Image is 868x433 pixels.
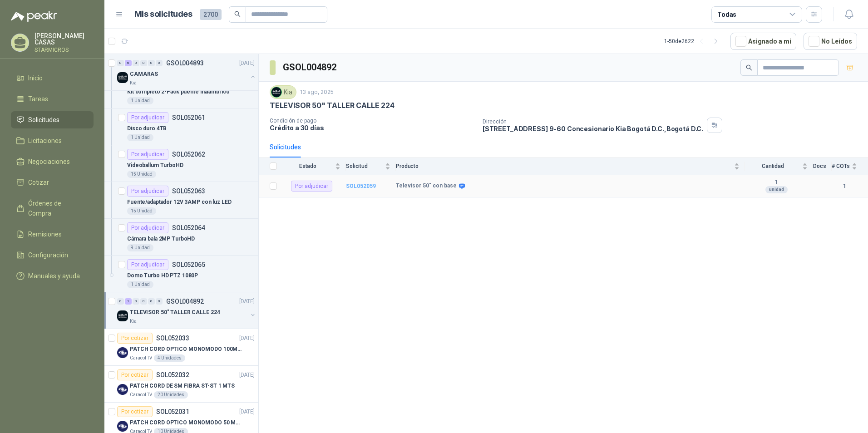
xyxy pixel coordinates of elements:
[117,60,124,66] div: 0
[127,161,183,170] p: Videoballum TurboHD
[239,371,255,379] p: [DATE]
[270,142,301,152] div: Solicitudes
[104,329,258,366] a: Por cotizarSOL052033[DATE] Company LogoPATCH CORD OPTICO MONOMODO 100MTSCaracol TV4 Unidades
[239,334,255,343] p: [DATE]
[127,97,153,104] div: 1 Unidad
[28,271,80,281] span: Manuales y ayuda
[270,124,475,132] p: Crédito a 30 días
[11,226,94,243] a: Remisiones
[127,207,156,215] div: 15 Unidad
[117,406,153,417] div: Por cotizar
[117,333,153,344] div: Por cotizar
[130,318,137,325] p: Kia
[127,149,168,160] div: Por adjudicar
[11,132,94,149] a: Licitaciones
[154,354,185,362] div: 4 Unidades
[11,174,94,191] a: Cotizar
[104,108,258,145] a: Por adjudicarSOL052061Disco duro 4TB1 Unidad
[130,354,152,362] p: Caracol TV
[396,157,745,175] th: Producto
[140,298,147,305] div: 0
[172,151,205,157] p: SOL052062
[813,157,832,175] th: Docs
[104,219,258,256] a: Por adjudicarSOL052064Cámara bala 2MP TurboHD9 Unidad
[148,60,155,66] div: 0
[127,259,168,270] div: Por adjudicar
[127,171,156,178] div: 15 Unidad
[28,177,49,187] span: Cotizar
[271,87,281,97] img: Company Logo
[11,246,94,264] a: Configuración
[104,182,258,219] a: Por adjudicarSOL052063Fuente/adaptador 12V 3AMP con luz LED15 Unidad
[127,198,232,207] p: Fuente/adaptador 12V 3AMP con luz LED
[134,8,192,21] h1: Mis solicitudes
[130,70,158,79] p: CAMARAS
[28,250,68,260] span: Configuración
[11,69,94,87] a: Inicio
[483,125,703,133] p: [STREET_ADDRESS] 9-60 Concesionario Kia Bogotá D.C. , Bogotá D.C.
[117,384,128,395] img: Company Logo
[172,225,205,231] p: SOL052064
[291,181,332,192] div: Por adjudicar
[156,60,163,66] div: 0
[346,157,396,175] th: Solicitud
[283,60,338,74] h3: GSOL004892
[664,34,723,49] div: 1 - 50 de 2622
[166,60,204,66] p: GSOL004893
[172,261,205,268] p: SOL052065
[130,345,243,354] p: PATCH CORD OPTICO MONOMODO 100MTS
[117,298,124,305] div: 0
[832,163,850,169] span: # COTs
[28,157,70,167] span: Negociaciones
[35,33,94,45] p: [PERSON_NAME] CASAS
[270,101,395,110] p: TELEVISOR 50" TALLER CALLE 224
[156,408,189,415] p: SOL052031
[11,195,94,222] a: Órdenes de Compra
[11,267,94,285] a: Manuales y ayuda
[127,112,168,123] div: Por adjudicar
[745,163,800,169] span: Cantidad
[130,382,235,390] p: PATCH CORD DE SM FIBRA ST-ST 1 MTS
[28,94,48,104] span: Tareas
[270,118,475,124] p: Condición de pago
[28,198,85,218] span: Órdenes de Compra
[483,118,703,125] p: Dirección
[104,256,258,292] a: Por adjudicarSOL052065Domo Turbo HD PTZ 1080P1 Unidad
[200,9,222,20] span: 2700
[28,73,43,83] span: Inicio
[127,235,195,243] p: Cámara bala 2MP TurboHD
[117,296,256,325] a: 0 1 0 0 0 0 GSOL004892[DATE] Company LogoTELEVISOR 50" TALLER CALLE 224Kia
[28,136,62,146] span: Licitaciones
[832,157,868,175] th: # COTs
[35,47,94,53] p: STARMICROS
[127,88,229,96] p: Kit completo 2-Pack puente inalámbrico
[11,11,57,22] img: Logo peakr
[832,182,857,191] b: 1
[239,297,255,306] p: [DATE]
[130,418,243,427] p: PATCH CORD OPTICO MONOMODO 50 MTS
[172,188,205,194] p: SOL052063
[125,60,132,66] div: 6
[730,33,796,50] button: Asignado a mi
[154,391,188,399] div: 20 Unidades
[746,64,752,71] span: search
[300,88,334,97] p: 13 ago, 2025
[239,59,255,68] p: [DATE]
[282,163,333,169] span: Estado
[270,85,296,99] div: Kia
[127,222,168,233] div: Por adjudicar
[130,308,220,317] p: TELEVISOR 50" TALLER CALLE 224
[117,347,128,358] img: Company Logo
[11,90,94,108] a: Tareas
[11,153,94,170] a: Negociaciones
[104,366,258,403] a: Por cotizarSOL052032[DATE] Company LogoPATCH CORD DE SM FIBRA ST-ST 1 MTSCaracol TV20 Unidades
[745,179,808,186] b: 1
[28,115,59,125] span: Solicitudes
[127,281,153,288] div: 1 Unidad
[125,298,132,305] div: 1
[346,183,376,189] a: SOL052059
[117,58,256,87] a: 0 6 0 0 0 0 GSOL004893[DATE] Company LogoCAMARASKia
[234,11,241,17] span: search
[156,372,189,378] p: SOL052032
[28,229,62,239] span: Remisiones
